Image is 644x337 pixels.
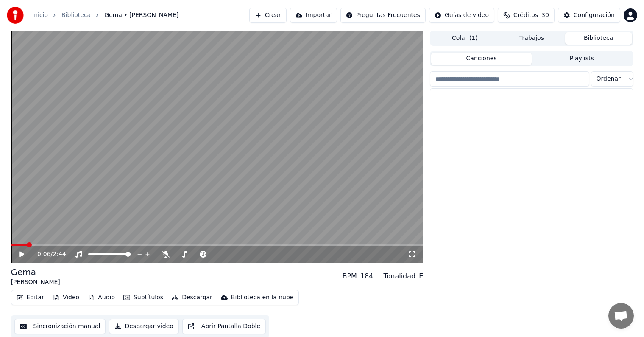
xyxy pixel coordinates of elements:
[597,75,621,83] span: Ordenar
[120,292,167,303] button: Subtítulos
[7,7,24,24] img: youka
[11,266,60,278] div: Gema
[383,271,415,281] div: Tonalidad
[14,319,106,334] button: Sincronización manual
[32,11,48,20] a: Inicio
[290,8,337,23] button: Importar
[541,11,549,20] span: 30
[342,271,357,281] div: BPM
[574,11,615,20] div: Configuración
[109,319,178,334] button: Descargar video
[431,53,532,65] button: Canciones
[558,8,620,23] button: Configuración
[565,32,632,45] button: Biblioteca
[61,11,91,20] a: Biblioteca
[37,250,58,258] div: /
[498,32,565,45] button: Trabajos
[469,34,478,42] span: ( 1 )
[53,250,66,258] span: 2:44
[11,278,60,286] div: [PERSON_NAME]
[419,271,423,281] div: E
[13,292,47,303] button: Editar
[513,11,538,20] span: Créditos
[429,8,494,23] button: Guías de video
[249,8,287,23] button: Crear
[231,293,294,302] div: Biblioteca en la nube
[532,53,632,65] button: Playlists
[84,292,118,303] button: Audio
[32,11,178,20] nav: breadcrumb
[608,303,634,329] div: Chat abierto
[37,250,50,258] span: 0:06
[360,271,374,281] div: 184
[49,292,83,303] button: Video
[498,8,555,23] button: Créditos30
[182,319,266,334] button: Abrir Pantalla Doble
[104,11,178,20] span: Gema • [PERSON_NAME]
[168,292,216,303] button: Descargar
[431,32,498,45] button: Cola
[340,8,426,23] button: Preguntas Frecuentes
